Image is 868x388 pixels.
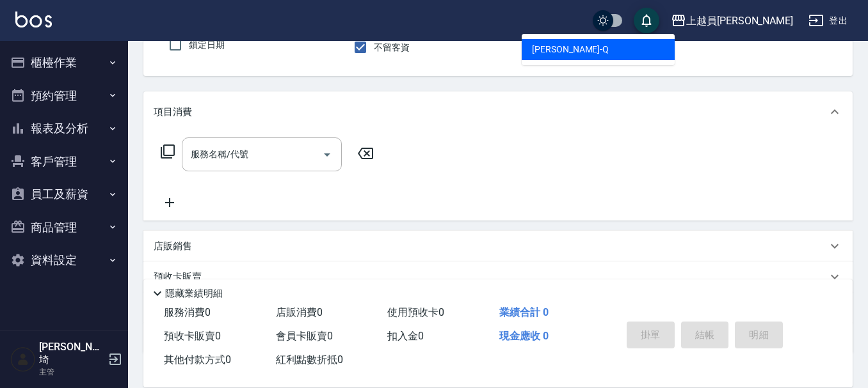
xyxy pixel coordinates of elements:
[374,41,410,54] span: 不留客資
[5,112,123,145] button: 報表及分析
[5,211,123,244] button: 商品管理
[143,231,853,261] div: 店販銷售
[164,330,221,342] span: 預收卡販賣 0
[5,178,123,211] button: 員工及薪資
[317,144,337,165] button: Open
[387,330,424,342] span: 扣入金 0
[154,240,192,253] p: 店販銷售
[276,330,333,342] span: 會員卡販賣 0
[499,330,549,342] span: 現金應收 0
[154,105,192,119] p: 項目消費
[666,8,798,34] button: 上越員[PERSON_NAME]
[5,46,123,79] button: 櫃檯作業
[634,8,659,33] button: save
[499,306,549,318] span: 業績合計 0
[803,9,853,33] button: 登出
[165,287,223,300] p: 隱藏業績明細
[15,12,52,27] img: Logo
[143,91,853,132] div: 項目消費
[5,145,123,178] button: 客戶管理
[5,79,123,113] button: 預約管理
[686,13,793,29] div: 上越員[PERSON_NAME]
[143,261,853,292] div: 預收卡販賣
[10,346,36,372] img: Person
[276,353,343,366] span: 紅利點數折抵 0
[164,353,231,366] span: 其他付款方式 0
[5,244,123,277] button: 資料設定
[164,306,211,318] span: 服務消費 0
[387,306,444,318] span: 使用預收卡 0
[39,341,104,366] h5: [PERSON_NAME]埼
[39,366,104,378] p: 主管
[532,43,609,56] span: [PERSON_NAME] -Q
[154,270,202,284] p: 預收卡販賣
[189,38,225,52] span: 鎖定日期
[276,306,323,318] span: 店販消費 0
